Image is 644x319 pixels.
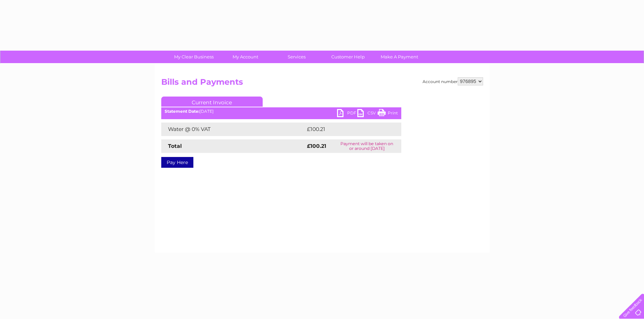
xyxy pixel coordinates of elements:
[320,51,376,63] a: Customer Help
[423,77,483,85] div: Account number
[161,157,193,168] a: Pay Here
[307,143,326,149] strong: £100.21
[217,51,273,63] a: My Account
[372,51,427,63] a: Make A Payment
[333,139,401,153] td: Payment will be taken on or around [DATE]
[378,109,398,119] a: Print
[168,143,182,149] strong: Total
[161,77,483,90] h2: Bills and Payments
[165,109,199,114] b: Statement Date:
[161,109,401,114] div: [DATE]
[357,109,378,119] a: CSV
[305,123,388,136] td: £100.21
[166,51,222,63] a: My Clear Business
[161,97,263,107] a: Current Invoice
[269,51,325,63] a: Services
[161,123,305,136] td: Water @ 0% VAT
[337,109,357,119] a: PDF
